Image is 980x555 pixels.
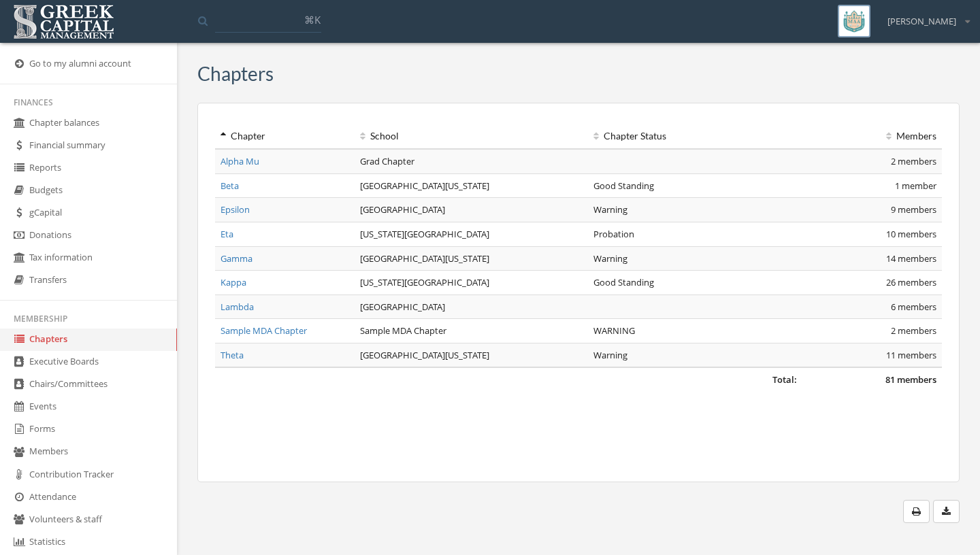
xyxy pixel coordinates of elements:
[588,271,802,295] td: Good Standing
[220,301,254,313] a: Lambda
[355,319,587,343] td: Sample MDA Chapter
[220,276,246,288] a: Kappa
[355,246,587,271] td: [GEOGRAPHIC_DATA][US_STATE]
[220,155,259,167] a: Alpha Mu
[360,129,582,143] div: School
[355,271,587,295] td: [US_STATE][GEOGRAPHIC_DATA]
[220,203,250,216] a: Epsilon
[891,324,936,337] span: 2 members
[220,324,307,337] a: Sample MDA Chapter
[355,343,587,367] td: [GEOGRAPHIC_DATA][US_STATE]
[895,180,936,192] span: 1 member
[886,276,936,288] span: 26 members
[197,63,274,84] h3: Chapters
[588,246,802,271] td: Warning
[886,252,936,265] span: 14 members
[588,343,802,367] td: Warning
[355,173,587,198] td: [GEOGRAPHIC_DATA][US_STATE]
[588,222,802,246] td: Probation
[588,173,802,198] td: Good Standing
[588,198,802,222] td: Warning
[891,301,936,313] span: 6 members
[220,129,349,143] div: Chapter
[355,295,587,319] td: [GEOGRAPHIC_DATA]
[304,13,321,27] span: ⌘K
[355,222,587,246] td: [US_STATE][GEOGRAPHIC_DATA]
[879,5,970,28] div: [PERSON_NAME]
[593,129,797,143] div: Chapter Status
[355,149,587,173] td: Grad Chapter
[220,349,244,361] a: Theta
[891,155,936,167] span: 2 members
[886,349,936,361] span: 11 members
[220,252,252,265] a: Gamma
[355,198,587,222] td: [GEOGRAPHIC_DATA]
[885,373,936,386] span: 81 members
[215,367,802,392] td: Total:
[220,180,239,192] a: Beta
[887,15,956,28] span: [PERSON_NAME]
[588,319,802,343] td: WARNING
[220,228,233,240] a: Eta
[886,228,936,240] span: 10 members
[891,203,936,216] span: 9 members
[808,129,936,143] div: Members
